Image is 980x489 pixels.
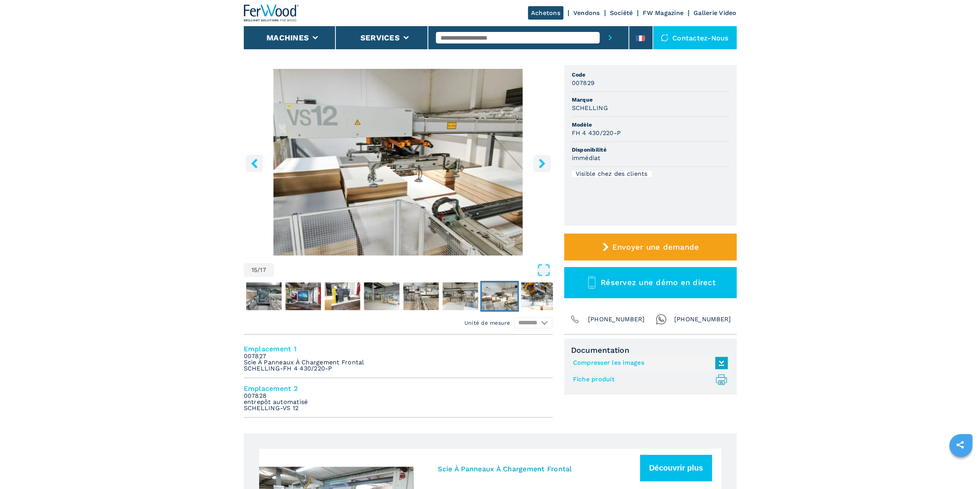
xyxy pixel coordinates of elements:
img: Whatsapp [656,314,667,325]
img: 9e86e4dca465528aa04879aad0ed1652 [246,282,281,310]
a: Fiche produit [573,373,724,386]
h4: Emplacement 1 [244,344,553,353]
div: Visible chez des clients [572,171,652,177]
button: Réservez une démo en direct [564,267,737,298]
h3: Scie À Panneaux À Chargement Frontal [438,464,572,473]
button: submit-button [600,26,621,49]
img: Phone [570,314,580,325]
a: sharethis [950,435,970,454]
button: Go to Slide 16 [519,281,558,312]
span: [PHONE_NUMBER] [674,314,731,325]
iframe: Chat [947,454,974,483]
img: Ferwood [244,5,299,22]
h3: FH 4 430/220-P [572,129,621,137]
span: Envoyer une demande [612,242,699,252]
span: 17 [260,267,266,273]
button: Découvrir plus [640,455,712,481]
span: Disponibilité [572,146,729,154]
button: Go to Slide 12 [362,281,401,312]
div: Contactez-nous [653,26,737,49]
span: Réservez une démo en direct [601,278,715,287]
img: 83e02dbb378ce85c5a79765b54bd3baa [482,282,517,310]
button: Go to Slide 13 [402,281,440,312]
button: Go to Slide 14 [441,281,479,312]
span: / [257,267,260,273]
img: f1d6dc5c62135261c5e40eb2764d01b4 [364,282,399,310]
img: c2648a8ef10c0e3dd239a6c021066806 [403,282,439,310]
img: 990d3631e2b3f657e22fb7771ae0014b [521,282,556,310]
span: Marque [572,96,729,103]
button: Go to Slide 11 [323,281,362,312]
a: FW Magazine [643,9,683,17]
img: 0a7f6428f45e005bf10c07ffd8ca59da [442,282,478,310]
a: Société [610,9,633,17]
span: 15 [251,267,258,273]
em: Unité de mesure [464,319,510,327]
h3: 007829 [572,78,595,87]
span: Code [572,71,729,78]
a: Compresser les images [573,357,724,369]
a: Gallerie Video [694,9,737,17]
button: Envoyer une demande [564,234,737,260]
li: Emplacement 2 [244,378,553,418]
a: Achetons [528,6,563,20]
span: Documentation [571,345,730,355]
a: Vendons [573,9,600,17]
h3: SCHELLING [572,103,608,112]
img: 8effcc1853f6b59a97566e8cb6b541d4 [285,282,321,310]
h3: immédiat [572,154,601,162]
img: 7548772cd152f971ae105c6aaca64045 [325,282,360,310]
span: Modèle [572,121,729,129]
button: right-button [533,155,551,172]
span: [PHONE_NUMBER] [588,314,645,325]
div: Go to Slide 15 [244,69,553,255]
em: 007827 Scie À Panneaux À Chargement Frontal SCHELLING-FH 4 430/220-P [244,353,364,372]
img: Contactez-nous [661,34,668,42]
button: Go to Slide 10 [284,281,322,312]
button: Services [360,33,400,42]
button: Go to Slide 9 [245,281,283,312]
button: left-button [246,155,263,172]
em: 007828 entrepôt automatisé SCHELLING-VS 12 [244,393,308,411]
img: Scie à panneaux avec magazine paneaux SCHELLING FH 4 430/220-P [244,69,553,255]
button: Open Fullscreen [276,263,551,277]
button: Go to Slide 15 [480,281,519,312]
li: Emplacement 1 [244,339,553,378]
h4: Emplacement 2 [244,384,553,393]
button: Machines [266,33,309,42]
